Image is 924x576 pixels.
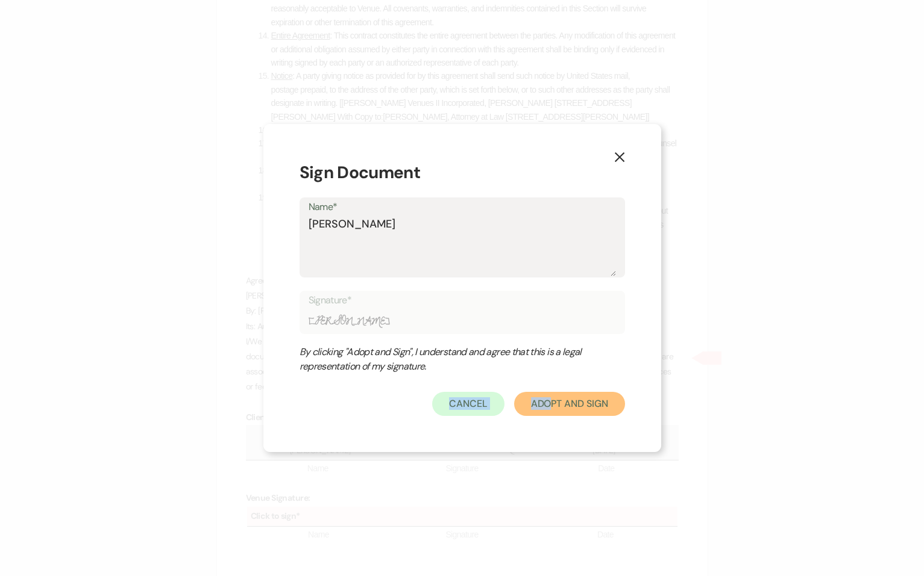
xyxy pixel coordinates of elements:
label: Name* [309,199,616,216]
button: Adopt And Sign [514,392,625,416]
textarea: [PERSON_NAME] [309,216,616,276]
h1: Sign Document [300,160,625,185]
div: By clicking "Adopt and Sign", I understand and agree that this is a legal representation of my si... [300,345,601,374]
label: Signature* [309,292,616,309]
button: Cancel [432,392,504,416]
